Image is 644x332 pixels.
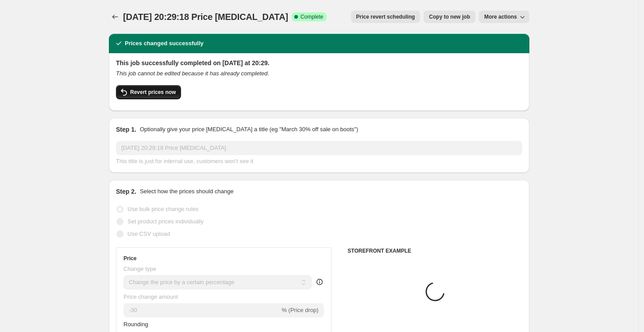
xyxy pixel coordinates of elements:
h2: Step 1. [116,125,136,134]
span: More actions [484,13,517,20]
span: Use bulk price change rules [127,206,198,212]
span: Price change amount [123,293,178,300]
span: % (Price drop) [282,307,318,313]
h2: Step 2. [116,187,136,196]
span: Rounding [123,321,148,328]
button: Price change jobs [109,11,121,23]
h6: STOREFRONT EXAMPLE [347,247,522,254]
span: Change type [123,266,156,272]
button: Copy to new job [424,11,475,23]
span: Price revert scheduling [356,13,415,20]
input: -15 [123,303,280,317]
span: Complete [301,13,323,20]
button: Price revert scheduling [351,11,420,23]
span: [DATE] 20:29:18 Price [MEDICAL_DATA] [123,12,288,22]
span: Use CSV upload [127,230,170,237]
i: This job cannot be edited because it has already completed. [116,70,269,77]
input: 30% off holiday sale [116,141,522,155]
h2: Prices changed successfully [125,39,204,48]
h3: Price [123,255,136,262]
h2: This job successfully completed on [DATE] at 20:29. [116,59,522,67]
span: This title is just for internal use, customers won't see it [116,158,253,164]
div: help [315,277,324,286]
button: Revert prices now [116,85,181,99]
p: Select how the prices should change [140,187,234,196]
span: Set product prices individually [127,218,204,225]
p: Optionally give your price [MEDICAL_DATA] a title (eg "March 30% off sale on boots") [140,125,358,134]
span: Revert prices now [130,89,176,96]
span: Copy to new job [429,13,470,20]
button: More actions [479,11,529,23]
